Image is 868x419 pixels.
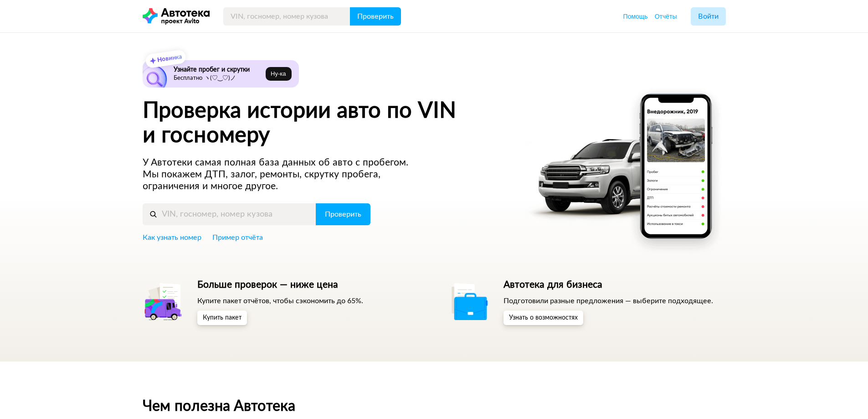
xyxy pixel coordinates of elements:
span: Ну‑ка [271,70,286,78]
button: Проверить [316,203,370,225]
strong: Новинка [157,54,182,63]
button: Войти [691,7,726,26]
h1: Проверка истории авто по VIN и госномеру [143,98,513,148]
input: VIN, госномер, номер кузова [143,203,316,225]
span: Помощь [623,13,648,20]
h6: Узнайте пробег и скрутки [174,66,262,74]
h5: Больше проверок — ниже цена [197,279,363,291]
input: VIN, госномер, номер кузова [223,7,350,26]
button: Купить пакет [197,310,247,325]
a: Отчёты [655,12,677,21]
span: Купить пакет [203,315,241,321]
span: Проверить [325,211,361,218]
h2: Чем полезна Автотека [143,398,726,414]
p: У Автотеки самая полная база данных об авто с пробегом. Мы покажем ДТП, залог, ремонты, скрутку п... [143,157,426,192]
a: Помощь [623,12,648,21]
span: Узнать о возможностях [509,315,578,321]
p: Купите пакет отчётов, чтобы сэкономить до 65%. [197,296,363,306]
p: Бесплатно ヽ(♡‿♡)ノ [174,75,262,82]
span: Проверить [357,13,394,20]
button: Проверить [350,7,401,26]
button: Узнать о возможностях [503,310,583,325]
p: Подготовили разные предложения — выберите подходящее. [503,296,713,306]
a: Пример отчёта [212,233,263,243]
span: Отчёты [655,13,677,20]
h5: Автотека для бизнеса [503,279,713,291]
a: Как узнать номер [143,233,201,243]
span: Войти [698,13,719,20]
